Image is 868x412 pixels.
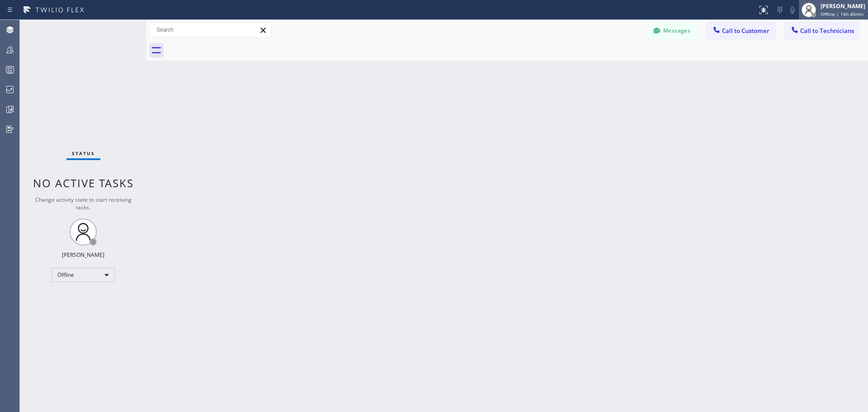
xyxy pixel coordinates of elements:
[72,150,95,156] span: Status
[52,268,115,282] div: Offline
[62,251,104,259] div: [PERSON_NAME]
[647,22,697,39] button: Messages
[821,11,863,17] span: Offline | 16h 40min
[33,175,134,190] span: No active tasks
[786,4,799,16] button: Mute
[706,22,775,39] button: Call to Customer
[722,27,769,35] span: Call to Customer
[800,27,854,35] span: Call to Technicians
[784,22,859,39] button: Call to Technicians
[35,196,132,211] span: Change activity state to start receiving tasks.
[821,2,865,10] div: [PERSON_NAME]
[150,23,271,37] input: Search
